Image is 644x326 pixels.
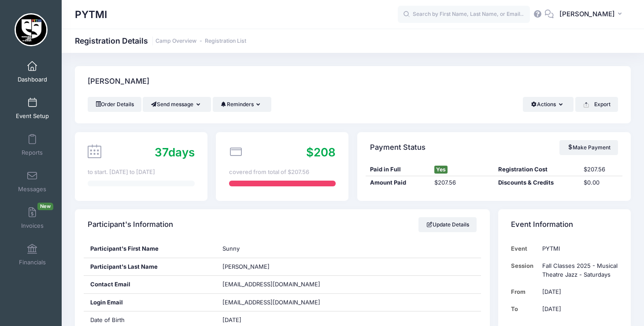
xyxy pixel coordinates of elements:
span: 37 [155,145,168,159]
a: Registration List [205,38,246,44]
td: PYTMI [538,240,618,257]
button: Export [575,97,618,112]
h1: Registration Details [75,36,246,45]
a: Dashboard [11,56,53,87]
a: Order Details [88,97,141,112]
span: $208 [306,145,336,159]
span: Messages [18,185,46,193]
a: Event Setup [11,93,53,124]
span: Dashboard [18,76,47,83]
a: Financials [11,239,53,270]
input: Search by First Name, Last Name, or Email... [398,6,530,23]
td: To [511,300,538,318]
td: Event [511,240,538,257]
h4: Participant's Information [88,212,173,237]
span: [DATE] [222,316,241,323]
div: Registration Cost [494,165,579,174]
h4: Payment Status [370,135,426,160]
span: Financials [19,259,46,266]
span: [PERSON_NAME] [559,9,615,19]
div: Amount Paid [366,178,430,187]
span: [EMAIL_ADDRESS][DOMAIN_NAME] [222,298,333,307]
div: $207.56 [579,165,622,174]
a: Camp Overview [155,38,196,44]
td: [DATE] [538,283,618,300]
h4: [PERSON_NAME] [88,69,149,94]
div: Paid in Full [366,165,430,174]
div: $0.00 [579,178,622,187]
td: Fall Classes 2025 - Musical Theatre Jazz - Saturdays [538,257,618,283]
span: Yes [434,166,448,174]
div: $207.56 [430,178,494,187]
a: InvoicesNew [11,203,53,233]
span: Event Setup [16,112,49,120]
div: Participant's First Name [84,240,216,258]
td: Session [511,257,538,283]
div: days [155,144,195,161]
td: [DATE] [538,300,618,318]
span: Invoices [21,222,44,230]
span: [EMAIL_ADDRESS][DOMAIN_NAME] [222,281,320,288]
a: Update Details [418,217,477,232]
img: PYTMI [15,13,48,46]
td: From [511,283,538,300]
span: Sunny [222,245,240,252]
a: Messages [11,166,53,197]
span: Reports [22,149,43,156]
button: Actions [523,97,574,112]
button: Reminders [213,97,271,112]
div: Participant's Last Name [84,258,216,276]
a: Reports [11,130,53,160]
div: covered from total of $207.56 [229,168,336,177]
span: [PERSON_NAME] [222,263,270,270]
h1: PYTMI [75,4,107,25]
div: Login Email [84,294,216,311]
span: New [37,203,53,210]
a: Make Payment [559,140,618,155]
button: [PERSON_NAME] [554,4,631,25]
div: Discounts & Credits [494,178,579,187]
button: Send message [143,97,211,112]
h4: Event Information [511,212,573,237]
div: to start. [DATE] to [DATE] [88,168,194,177]
div: Contact Email [84,276,216,293]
